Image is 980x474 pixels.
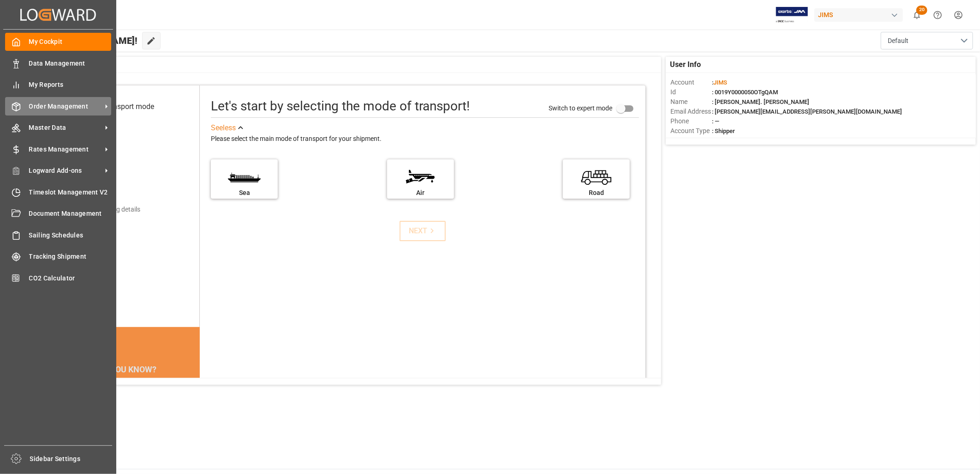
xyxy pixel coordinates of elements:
[29,166,102,176] span: Logward Add-ons
[211,97,470,116] div: Let's start by selecting the mode of transport!
[5,269,111,287] a: CO2 Calculator
[888,36,908,46] span: Default
[712,89,778,96] span: : 0019Y0000050OTgQAM
[670,97,712,107] span: Name
[29,231,112,240] span: Sailing Schedules
[712,108,902,115] span: : [PERSON_NAME][EMAIL_ADDRESS][PERSON_NAME][DOMAIN_NAME]
[29,209,112,219] span: Document Management
[712,98,809,105] span: : [PERSON_NAME]. [PERSON_NAME]
[83,101,154,112] div: Select transport mode
[5,205,111,223] a: Document Management
[5,54,111,72] a: Data Management
[409,225,437,237] div: NEXT
[670,87,712,97] span: Id
[670,116,712,126] span: Phone
[29,145,102,154] span: Rates Management
[5,226,111,244] a: Sailing Schedules
[776,7,808,23] img: Exertis%20JAM%20-%20Email%20Logo.jpg_1722504956.jpg
[30,454,113,464] span: Sidebar Settings
[670,78,712,87] span: Account
[712,118,719,125] span: : —
[549,104,612,112] span: Switch to expert mode
[392,188,449,198] div: Air
[881,32,973,49] button: open menu
[916,6,927,15] span: 20
[5,33,111,51] a: My Cockpit
[29,123,102,133] span: Master Data
[5,183,111,201] a: Timeslot Management V2
[5,76,111,94] a: My Reports
[29,252,112,261] span: Tracking Shipment
[29,102,102,111] span: Order Management
[29,37,112,47] span: My Cockpit
[5,248,111,266] a: Tracking Shipment
[670,126,712,136] span: Account Type
[29,188,112,197] span: Timeslot Management V2
[712,128,735,134] span: : Shipper
[814,6,907,24] button: JIMS
[568,188,625,198] div: Road
[29,59,112,68] span: Data Management
[52,359,200,379] div: DID YOU KNOW?
[927,5,948,25] button: Help Center
[29,273,112,283] span: CO2 Calculator
[83,205,140,214] div: Add shipping details
[670,107,712,116] span: Email Address
[29,80,112,90] span: My Reports
[670,59,701,70] span: User Info
[215,188,273,198] div: Sea
[211,122,236,134] div: See less
[400,221,446,241] button: NEXT
[38,32,137,49] span: Hello [PERSON_NAME]!
[713,79,727,86] span: JIMS
[814,8,903,22] div: JIMS
[211,134,639,145] div: Please select the main mode of transport for your shipment.
[712,79,727,86] span: :
[907,5,927,25] button: show 20 new notifications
